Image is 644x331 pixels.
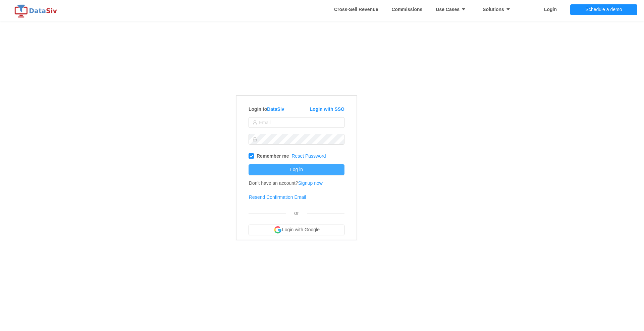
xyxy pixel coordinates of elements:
a: Resend Confirmation Email [249,194,306,200]
span: or [294,210,299,216]
img: logo [13,4,60,18]
i: icon: caret-down [460,7,466,12]
button: Log in [249,164,344,175]
i: icon: lock [253,137,257,142]
strong: Use Cases [436,7,469,12]
i: icon: caret-down [504,7,511,12]
input: Email [249,117,344,128]
a: Login with SSO [310,106,344,112]
i: icon: user [253,120,257,125]
td: Don't have an account? [249,176,323,190]
strong: Login to [249,106,284,112]
button: Schedule a demo [570,4,637,15]
button: Login with Google [249,225,344,235]
strong: Remember me [257,153,289,159]
a: Reset Password [292,153,326,159]
strong: Solutions [483,7,514,12]
a: Signup now [298,180,323,186]
a: DataSiv [267,106,284,112]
